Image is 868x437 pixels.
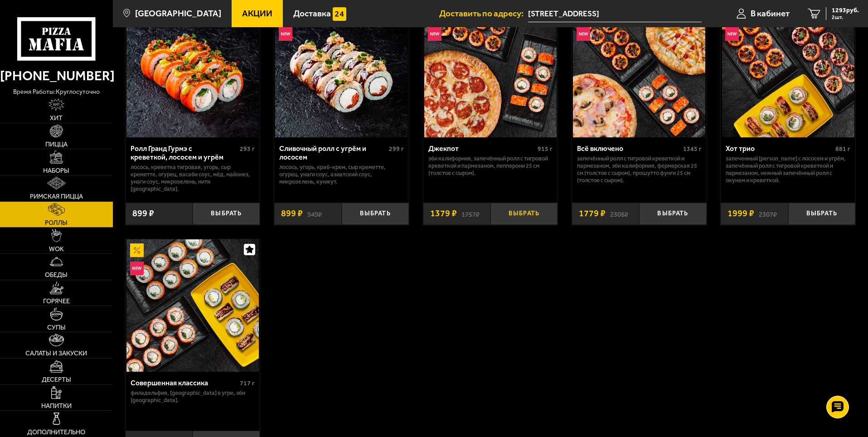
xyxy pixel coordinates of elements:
span: WOK [49,246,64,252]
span: 717 г [240,379,255,387]
span: 2 шт. [832,15,859,20]
span: Пицца [45,141,68,147]
div: Совершенная классика [131,379,238,387]
span: Салаты и закуски [25,350,87,356]
p: Филадельфия, [GEOGRAPHIC_DATA] в угре, Эби [GEOGRAPHIC_DATA]. [131,389,255,404]
a: АкционныйНовинкаХот трио [721,5,855,137]
img: Всё включено [573,5,705,137]
span: 1293 руб. [832,7,859,14]
input: Ваш адрес доставки [528,5,702,22]
s: 2306 ₽ [610,209,628,218]
span: В кабинет [751,9,790,18]
span: Хит [50,115,63,121]
a: АкционныйНовинкаДжекпот [423,5,558,137]
span: 1379 ₽ [430,209,457,218]
s: 949 ₽ [307,209,322,218]
p: Запеченный [PERSON_NAME] с лососем и угрём, Запечённый ролл с тигровой креветкой и пармезаном, Не... [726,155,850,184]
a: НовинкаРолл Гранд Гурмэ с креветкой, лососем и угрём [126,5,260,137]
p: лосось, угорь, краб-крем, Сыр креметте, огурец, унаги соус, азиатский соус, микрозелень, кунжут. [279,164,404,185]
span: 1999 ₽ [727,209,754,218]
span: Доставить по адресу: [439,9,528,18]
span: Горячее [43,298,70,304]
img: Совершенная классика [126,239,259,372]
div: Всё включено [577,144,681,153]
button: Выбрать [490,203,558,225]
div: Сливочный ролл с угрём и лососем [279,144,387,161]
img: Сливочный ролл с угрём и лососем [275,5,407,137]
s: 2307 ₽ [759,209,777,218]
span: Напитки [41,403,72,409]
img: Новинка [725,27,739,41]
span: 915 г [538,145,553,153]
button: Выбрать [342,203,409,225]
img: 15daf4d41897b9f0e9f617042186c801.svg [333,7,346,21]
a: АкционныйНовинкаСовершенная классика [126,239,260,372]
span: Роллы [45,219,68,226]
span: [GEOGRAPHIC_DATA] [135,9,221,18]
span: 899 ₽ [281,209,303,218]
div: Ролл Гранд Гурмэ с креветкой, лососем и угрём [131,144,238,161]
span: 881 г [835,145,850,153]
p: Запечённый ролл с тигровой креветкой и пармезаном, Эби Калифорния, Фермерская 25 см (толстое с сы... [577,155,702,184]
span: 1345 г [683,145,702,153]
span: Наборы [43,167,69,174]
img: Акционный [130,243,144,257]
a: АкционныйНовинкаСливочный ролл с угрём и лососем [274,5,409,137]
span: Россия, Санкт-Петербург, Софийская улица, 38к1 [528,5,702,22]
span: Десерты [42,376,71,383]
div: Джекпот [428,144,536,153]
span: Римская пицца [30,193,83,199]
span: 293 г [240,145,255,153]
img: Джекпот [424,5,557,137]
img: Хот трио [722,5,854,137]
button: Выбрать [788,203,855,225]
s: 1757 ₽ [461,209,480,218]
img: Новинка [428,27,441,41]
img: Ролл Гранд Гурмэ с креветкой, лососем и угрём [126,5,259,137]
img: Новинка [279,27,292,41]
div: Хот трио [726,144,833,153]
button: Выбрать [193,203,260,225]
p: Эби Калифорния, Запечённый ролл с тигровой креветкой и пармезаном, Пепперони 25 см (толстое с сыр... [428,155,553,177]
span: 1779 ₽ [579,209,606,218]
span: Супы [47,324,66,330]
span: Акции [242,9,272,18]
p: лосось, креветка тигровая, угорь, Сыр креметте, огурец, васаби соус, мёд, майонез, унаги соус, ми... [131,164,255,193]
span: 899 ₽ [132,209,154,218]
span: 299 г [389,145,404,153]
span: Дополнительно [27,429,85,435]
a: АкционныйНовинкаВсё включено [572,5,707,137]
span: Доставка [293,9,331,18]
button: Выбрать [639,203,706,225]
span: Обеды [45,272,68,278]
img: Новинка [577,27,590,41]
img: Новинка [130,262,144,275]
